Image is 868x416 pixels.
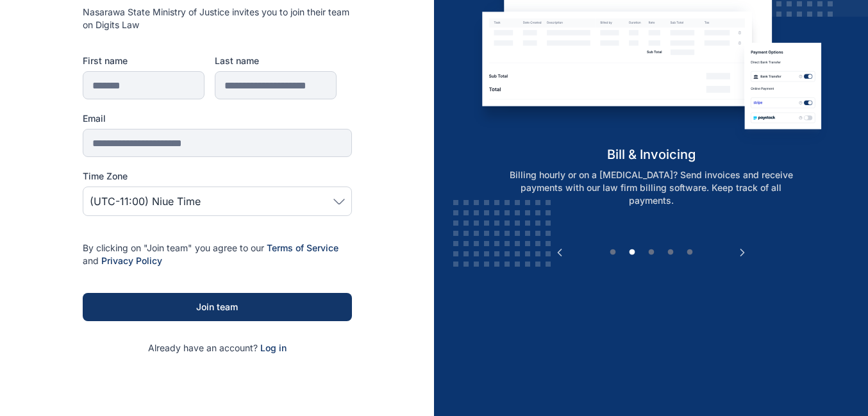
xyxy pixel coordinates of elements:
button: 5 [683,246,696,259]
button: 4 [664,246,677,259]
button: 3 [645,246,658,259]
button: Previous [553,246,566,259]
p: By clicking on "Join team" you agree to our and [83,242,352,267]
div: Join team [103,301,331,313]
span: (UTC-11:00) Niue Time [90,194,201,209]
button: Next [736,246,749,259]
p: Billing hourly or on a [MEDICAL_DATA]? Send invoices and receive payments with our law firm billi... [487,169,815,207]
span: Time Zone [83,170,128,183]
a: Privacy Policy [101,255,162,266]
h5: bill & invoicing [473,146,829,163]
button: Join team [83,293,352,321]
button: 2 [626,246,638,259]
label: Email [83,112,352,125]
a: Log in [260,342,287,353]
p: Already have an account? [83,342,352,354]
button: 1 [606,246,619,259]
p: Nasarawa State Ministry of Justice invites you to join their team on Digits Law [83,6,352,31]
a: Terms of Service [267,242,338,253]
label: First name [83,54,204,67]
label: Last name [215,54,337,67]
